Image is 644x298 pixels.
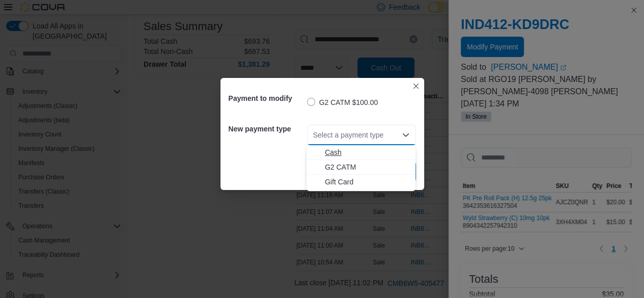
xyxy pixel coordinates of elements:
span: Gift Card [325,177,409,187]
span: Cash [325,147,409,157]
span: G2 CATM [325,162,409,172]
label: G2 CATM $100.00 [307,96,378,109]
button: Gift Card [306,175,415,189]
button: Close list of options [402,131,410,139]
h5: Payment to modify [229,88,305,109]
div: Choose from the following options [306,145,415,189]
button: Cash [306,145,415,160]
button: G2 CATM [306,160,415,175]
input: Accessible screen reader label [313,129,314,141]
button: Closes this modal window [410,80,422,92]
h5: New payment type [229,119,305,139]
